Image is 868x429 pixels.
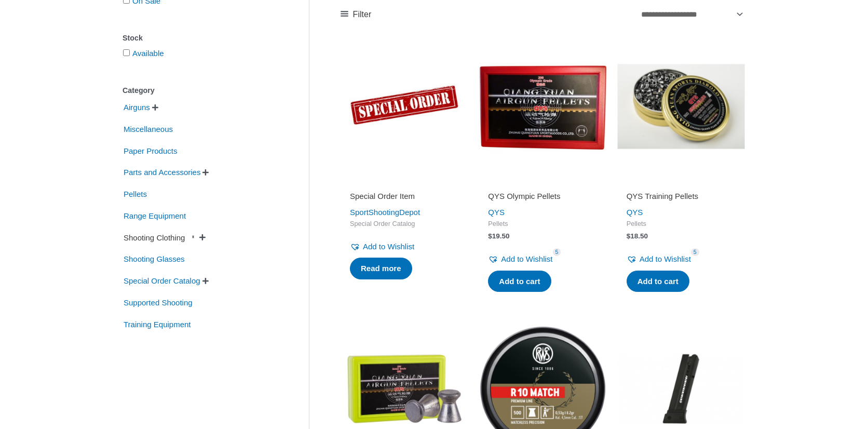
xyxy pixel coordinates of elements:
span: Miscellaneous [123,120,174,138]
h2: QYS Olympic Pellets [488,191,597,202]
a: Read more about “Special Order Item” [350,258,412,279]
a: Range Equipment [123,211,187,220]
a: Miscellaneous [123,124,174,133]
span: Supported Shooting [123,294,194,312]
a: Pellets [123,189,148,198]
iframe: Customer reviews powered by Trustpilot [488,177,597,189]
span:  [202,169,209,176]
a: Paper Products [123,145,178,154]
span: Filter [353,7,372,22]
span: 5 [553,248,561,256]
a: QYS Training Pellets [627,191,736,205]
a: Supported Shooting [123,298,194,306]
span:  [202,277,209,285]
a: Add to cart: “QYS Training Pellets” [627,271,689,292]
a: SportShootingDepot [350,208,420,217]
img: QYS Olympic Pellets [479,43,606,170]
span: Pellets [123,185,148,203]
a: Parts and Accessories [123,167,201,176]
a: QYS Olympic Pellets [488,191,597,205]
span: Paper Products [123,142,178,160]
select: Shop order [637,6,745,23]
img: QYS Training Pellets [617,43,745,170]
a: Shooting Clothing [123,232,198,241]
span: Pellets [488,220,597,229]
span: Pellets [627,220,736,229]
a: Available [132,49,164,58]
a: Add to Wishlist [627,252,691,266]
a: Airguns [123,102,151,111]
span: $ [627,232,631,240]
span: 5 [691,248,699,256]
span: Shooting Clothing [123,229,186,247]
a: Shooting Glasses [123,254,186,263]
a: QYS [627,208,643,217]
a: Add to Wishlist [350,239,414,254]
div: Category [123,83,278,98]
a: QYS [488,208,505,217]
span:  [199,234,206,241]
span: Training Equipment [123,316,192,333]
span: Add to Wishlist [501,254,552,263]
img: Special Order Item [341,43,468,170]
a: Special Order Catalog [123,276,201,285]
span: Special Order Catalog [350,220,459,229]
span: Add to Wishlist [640,254,691,263]
span: Airguns [123,99,151,116]
span:  [152,104,158,111]
a: Filter [341,7,371,22]
span: Shooting Glasses [123,250,186,268]
a: Add to Wishlist [488,252,552,266]
h2: Special Order Item [350,191,459,202]
a: Special Order Item [350,191,459,205]
iframe: Customer reviews powered by Trustpilot [350,177,459,189]
h2: QYS Training Pellets [627,191,736,202]
span: Parts and Accessories [123,164,201,181]
a: Add to cart: “QYS Olympic Pellets” [488,271,551,292]
a: Training Equipment [123,319,192,328]
bdi: 18.50 [627,232,648,240]
span: $ [488,232,492,240]
span: Special Order Catalog [123,272,201,290]
div: Stock [123,31,278,46]
bdi: 19.50 [488,232,509,240]
span: Add to Wishlist [363,242,414,251]
span: Range Equipment [123,207,187,225]
input: Available [123,49,130,56]
iframe: Customer reviews powered by Trustpilot [627,177,736,189]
